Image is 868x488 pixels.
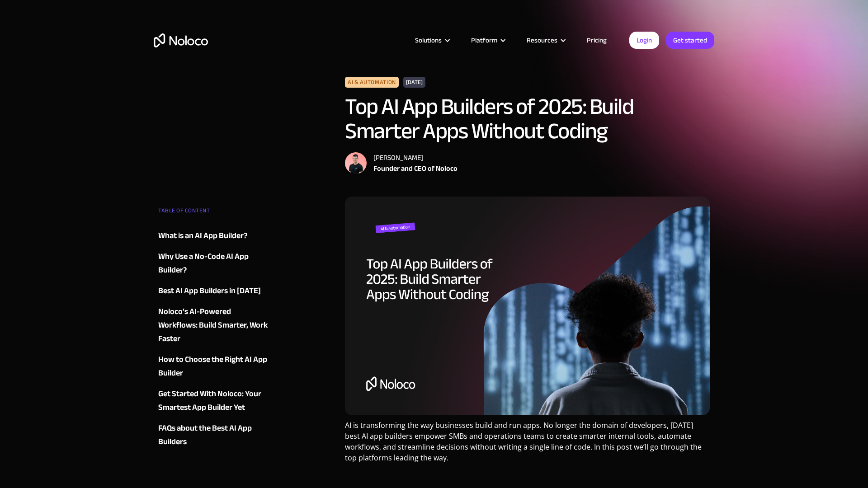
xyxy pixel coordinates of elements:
a: FAQs about the Best AI App Builders [158,422,268,449]
a: Get started [666,32,714,49]
a: ‍Noloco’s AI-Powered Workflows: Build Smarter, Work Faster [158,305,268,346]
div: Resources [527,34,557,46]
a: Best AI App Builders in [DATE] [158,284,268,298]
div: Platform [471,34,497,46]
div: Founder and CEO of Noloco [373,163,458,174]
div: Solutions [415,34,442,46]
h1: Top AI App Builders of 2025: Build Smarter Apps Without Coding [345,94,710,143]
a: Login [629,32,659,49]
div: [PERSON_NAME] [373,152,458,163]
a: Get Started With Noloco: Your Smartest App Builder Yet [158,387,268,414]
div: What is an AI App Builder? [158,229,247,243]
a: Why Use a No-Code AI App Builder? [158,250,268,277]
a: What is an AI App Builder? [158,229,268,243]
a: How to Choose the Right AI App Builder [158,353,268,380]
div: Resources [515,34,576,46]
a: Pricing [576,34,618,46]
div: Solutions [404,34,460,46]
div: Best AI App Builders in [DATE] [158,284,261,298]
div: Platform [460,34,515,46]
div: TABLE OF CONTENT [158,204,268,222]
a: home [154,33,208,47]
p: AI is transforming the way businesses build and run apps. No longer the domain of developers, [DA... [345,420,710,470]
